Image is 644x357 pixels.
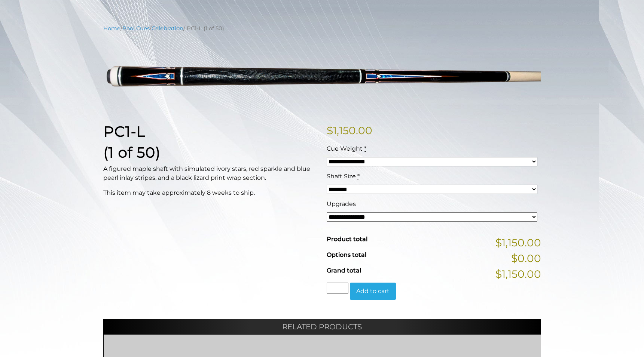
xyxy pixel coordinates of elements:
span: $1,150.00 [495,266,541,282]
span: Product total [327,236,367,243]
a: Home [103,25,120,32]
input: Product quantity [327,283,348,294]
p: This item may take approximately 8 weeks to ship. [103,188,318,197]
img: PC1-L.png [103,38,541,111]
span: $ [327,124,333,137]
h1: PC1-L [103,123,318,141]
span: Shaft Size [327,173,356,180]
abbr: required [357,173,360,180]
abbr: required [364,145,366,152]
a: Pool Cues [122,25,150,32]
nav: Breadcrumb [103,24,541,33]
h1: (1 of 50) [103,144,318,161]
span: Cue Weight [327,145,363,152]
span: $0.00 [511,250,541,266]
span: $1,150.00 [495,235,541,250]
a: Celebration [152,25,183,32]
span: Options total [327,251,366,258]
span: Upgrades [327,200,356,207]
button: Add to cart [350,283,396,300]
bdi: 1,150.00 [327,124,372,137]
span: Grand total [327,267,361,274]
h2: Related products [103,319,541,334]
p: A figured maple shaft with simulated ivory stars, red sparkle and blue pearl inlay stripes, and a... [103,164,318,182]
